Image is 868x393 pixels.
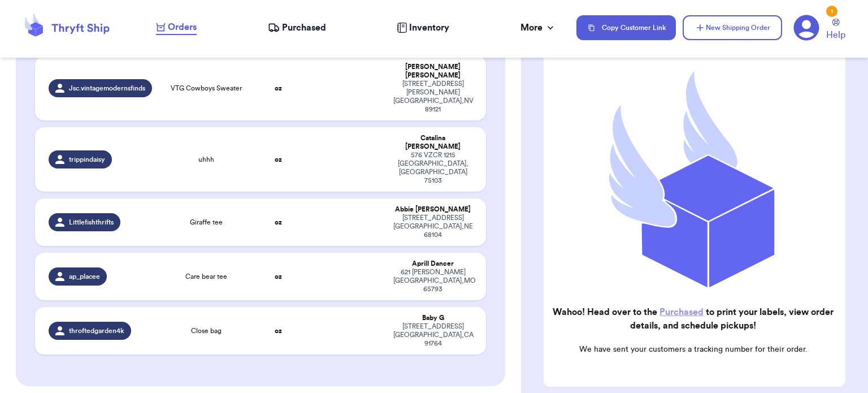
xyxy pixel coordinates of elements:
[826,6,837,17] div: 1
[185,272,227,281] span: Care bear tee
[393,214,472,239] div: [STREET_ADDRESS] [GEOGRAPHIC_DATA] , NE 68104
[826,19,845,42] a: Help
[69,272,100,281] span: ap_placee
[393,134,472,151] div: Catalina [PERSON_NAME]
[171,84,242,93] span: VTG Cowboys Sweater
[393,80,472,114] div: [STREET_ADDRESS][PERSON_NAME] [GEOGRAPHIC_DATA] , NV 89121
[553,305,834,332] h2: Wahoo! Head over to the to print your labels, view order details, and schedule pickups!
[69,155,105,164] span: trippindaisy
[826,28,845,42] span: Help
[683,15,782,40] button: New Shipping Order
[275,219,282,226] strong: oz
[409,21,449,34] span: Inventory
[393,63,472,80] div: [PERSON_NAME] [PERSON_NAME]
[282,21,326,34] span: Purchased
[69,84,145,93] span: Jsc.vintagemodernsfinds
[69,326,124,335] span: throftedgarden4k
[275,273,282,280] strong: oz
[397,21,449,34] a: Inventory
[168,20,197,34] span: Orders
[393,151,472,185] div: 576 VZCR 1215 [GEOGRAPHIC_DATA] , [GEOGRAPHIC_DATA] 75103
[268,21,326,34] a: Purchased
[576,15,676,40] button: Copy Customer Link
[198,155,214,164] span: uhhh
[275,327,282,334] strong: oz
[393,260,472,268] div: Aprill Dancer
[393,322,472,348] div: [STREET_ADDRESS] [GEOGRAPHIC_DATA] , CA 91764
[393,314,472,322] div: Baby G
[659,308,704,317] a: Purchased
[393,205,472,214] div: Abbie [PERSON_NAME]
[553,344,834,355] p: We have sent your customers a tracking number for their order.
[190,218,223,227] span: Giraffe tee
[69,218,114,227] span: Littlefishthrifts
[275,156,282,163] strong: oz
[156,20,197,35] a: Orders
[793,15,819,41] a: 1
[275,85,282,92] strong: oz
[520,21,556,34] div: More
[191,326,222,335] span: Close bag
[393,268,472,293] div: 621 [PERSON_NAME] [GEOGRAPHIC_DATA] , MO 65793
